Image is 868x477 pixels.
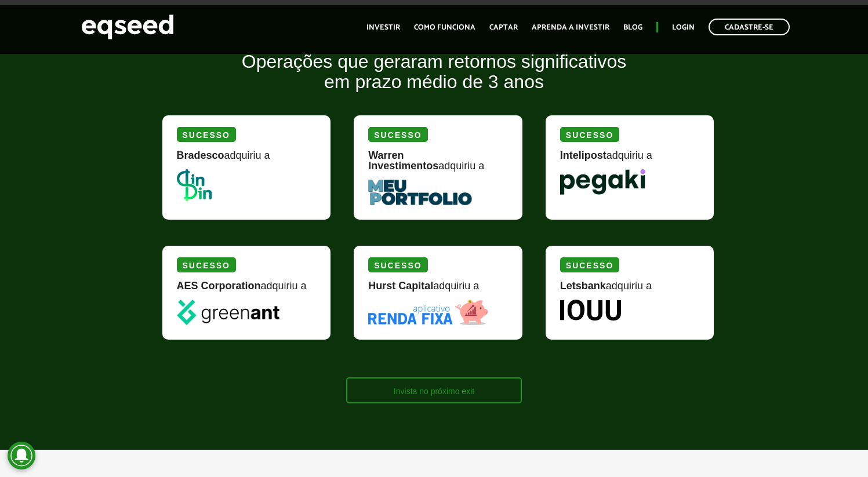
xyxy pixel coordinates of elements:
[154,52,715,110] h2: Operações que geraram retornos significativos em prazo médio de 3 anos
[532,24,609,31] a: Aprenda a investir
[346,377,522,403] a: Invista no próximo exit
[368,180,472,205] img: MeuPortfolio
[368,127,427,142] div: Sucesso
[366,24,400,31] a: Investir
[560,300,621,321] img: Iouu
[81,12,174,42] img: EqSeed
[177,150,224,161] strong: Bradesco
[177,150,317,169] div: adquiriu a
[560,169,645,195] img: Pegaki
[177,127,236,142] div: Sucesso
[560,280,606,292] strong: Letsbank
[560,150,606,161] strong: Intelipost
[177,281,317,300] div: adquiriu a
[177,257,236,272] div: Sucesso
[368,280,433,292] strong: Hurst Capital
[709,19,790,35] a: Cadastre-se
[177,280,261,292] strong: AES Corporation
[368,300,488,325] img: Renda Fixa
[560,257,619,272] div: Sucesso
[368,150,438,172] strong: Warren Investimentos
[368,257,427,272] div: Sucesso
[560,127,619,142] div: Sucesso
[489,24,518,31] a: Captar
[560,281,700,300] div: adquiriu a
[177,169,212,201] img: DinDin
[623,24,642,31] a: Blog
[560,150,700,169] div: adquiriu a
[368,150,508,180] div: adquiriu a
[414,24,475,31] a: Como funciona
[177,300,279,325] img: greenant
[672,24,695,31] a: Login
[368,281,508,300] div: adquiriu a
